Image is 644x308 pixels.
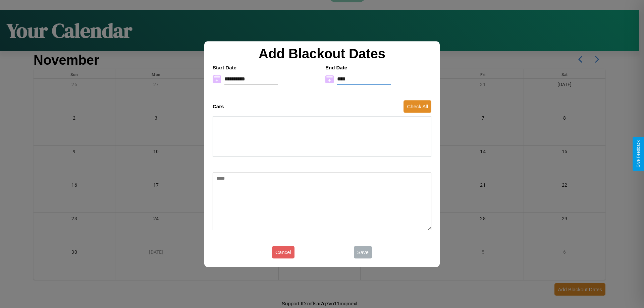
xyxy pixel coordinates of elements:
h4: End Date [325,65,431,70]
h4: Cars [213,104,224,109]
h4: Start Date [213,65,319,70]
button: Save [354,246,372,258]
h2: Add Blackout Dates [209,46,435,61]
button: Check All [404,100,431,113]
div: Give Feedback [636,140,641,168]
button: Cancel [272,246,294,258]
